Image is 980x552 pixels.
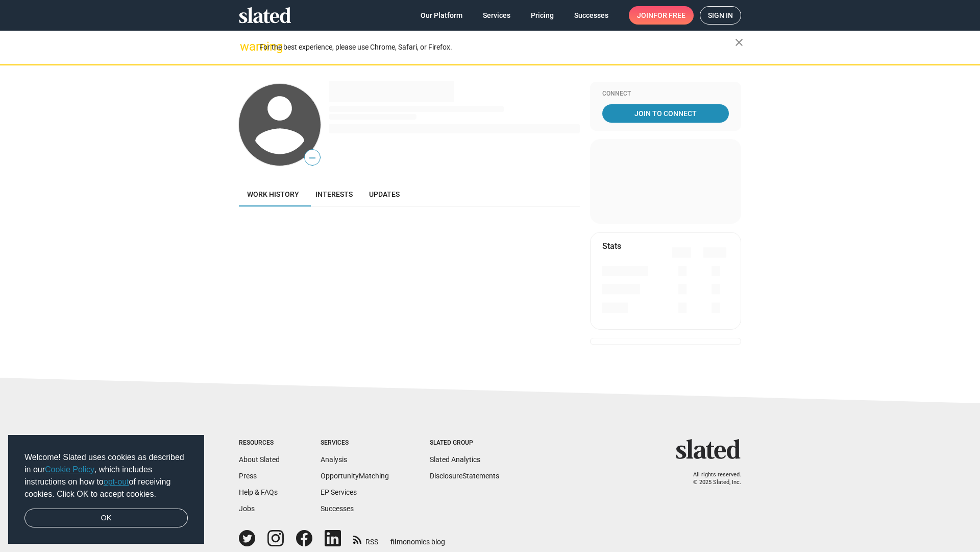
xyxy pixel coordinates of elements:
[239,504,255,513] a: Jobs
[24,509,188,528] a: dismiss cookie message
[637,6,685,25] span: Join
[430,439,499,447] div: Slated Group
[566,6,617,25] a: Successes
[240,40,252,53] mat-icon: warning
[353,531,378,547] a: RSS
[602,90,729,98] div: Connect
[602,241,621,251] mat-card-title: Stats
[475,6,519,25] a: Services
[321,455,347,464] a: Analysis
[629,6,694,25] a: Joinfor free
[708,7,733,24] span: Sign in
[24,451,188,500] span: Welcome! Slated uses cookies as described in our , which includes instructions on how to of recei...
[239,182,307,206] a: Work history
[390,538,403,546] span: film
[604,104,727,123] span: Join To Connect
[239,455,280,464] a: About Slated
[700,6,741,25] a: Sign in
[307,182,361,206] a: Interests
[390,529,445,547] a: filmonomics blog
[321,488,357,496] a: EP Services
[239,439,280,447] div: Resources
[483,6,510,25] span: Services
[104,477,129,486] a: opt-out
[321,439,389,447] div: Services
[421,6,462,25] span: Our Platform
[45,465,94,474] a: Cookie Policy
[430,472,499,480] a: DisclosureStatements
[430,455,480,464] a: Slated Analytics
[239,472,257,480] a: Press
[369,190,400,198] span: Updates
[247,190,299,198] span: Work history
[239,488,278,496] a: Help & FAQs
[321,504,354,513] a: Successes
[531,6,554,25] span: Pricing
[259,40,735,54] div: For the best experience, please use Chrome, Safari, or Firefox.
[315,190,353,198] span: Interests
[523,6,562,25] a: Pricing
[305,151,320,165] span: —
[733,36,745,49] mat-icon: close
[412,6,471,25] a: Our Platform
[574,6,608,25] span: Successes
[361,182,408,206] a: Updates
[653,6,685,25] span: for free
[602,104,729,123] a: Join To Connect
[321,472,389,480] a: OpportunityMatching
[8,435,204,544] div: cookieconsent
[682,471,741,486] p: All rights reserved. © 2025 Slated, Inc.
